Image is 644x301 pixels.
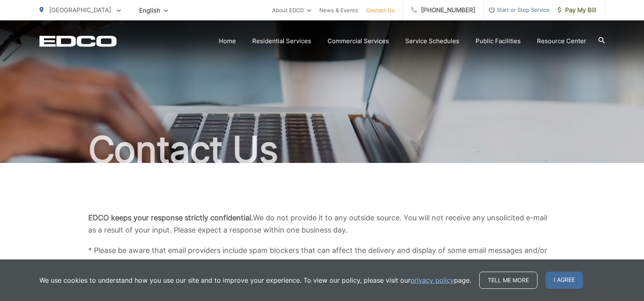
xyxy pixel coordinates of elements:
a: Home [219,36,236,46]
a: Service Schedules [405,36,459,46]
a: About EDCO [272,5,311,15]
p: We do not provide it to any outside source. You will not receive any unsolicited e-mail as a resu... [88,212,556,236]
p: * Please be aware that email providers include spam blockers that can affect the delivery and dis... [88,244,556,293]
a: privacy policy [410,275,454,285]
a: Resource Center [537,36,586,46]
a: News & Events [319,5,358,15]
b: EDCO keeps your response strictly confidential. [88,213,253,222]
a: Public Facilities [476,36,521,46]
a: EDCD logo. Return to the homepage. [39,35,117,47]
a: Contact Us [366,5,395,15]
span: I agree [546,272,583,289]
a: Tell me more [479,272,537,289]
a: Commercial Services [327,36,389,46]
span: Pay My Bill [558,5,596,15]
a: Residential Services [252,36,311,46]
span: [GEOGRAPHIC_DATA] [49,6,111,14]
p: We use cookies to understand how you use our site and to improve your experience. To view our pol... [39,275,471,285]
span: English [133,3,174,18]
h1: Contact Us [39,130,605,170]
